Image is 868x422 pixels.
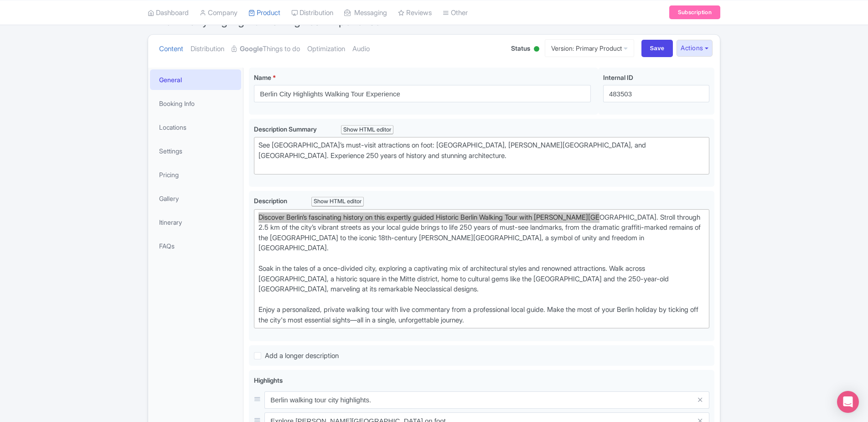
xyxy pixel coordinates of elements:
span: Description Summary [254,125,318,133]
div: Active [532,42,541,57]
div: Show HTML editor [341,125,393,135]
button: Actions [677,40,713,57]
a: General [150,69,241,90]
span: Internal ID [603,74,633,81]
a: Gallery [150,188,241,209]
a: Settings [150,141,241,161]
a: Distribution [191,35,224,63]
a: Locations [150,117,241,137]
a: GoogleThings to do [232,35,300,63]
a: Optimization [307,35,345,63]
a: Itinerary [150,212,241,232]
span: Status [511,43,530,53]
div: Show HTML editor [311,197,364,206]
a: Version: Primary Product [545,39,634,57]
div: See [GEOGRAPHIC_DATA]’s must-visit attractions on foot: [GEOGRAPHIC_DATA], [PERSON_NAME][GEOGRAPH... [258,140,705,171]
div: Open Intercom Messenger [837,391,859,413]
input: Save [641,40,673,57]
a: Pricing [150,164,241,185]
span: Berlin City Highlights Walking Tour Experience [159,15,381,28]
strong: Google [240,44,263,54]
a: Content [159,35,183,63]
div: Discover Berlin’s fascinating history on this expertly guided Historic Berlin Walking Tour with [... [258,212,705,326]
span: Add a longer description [265,351,339,360]
a: Booking Info [150,93,241,114]
span: Highlights [254,376,283,384]
span: Description [254,197,289,205]
a: FAQs [150,236,241,256]
a: Subscription [669,5,720,19]
span: Name [254,74,271,81]
a: Audio [352,35,370,63]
